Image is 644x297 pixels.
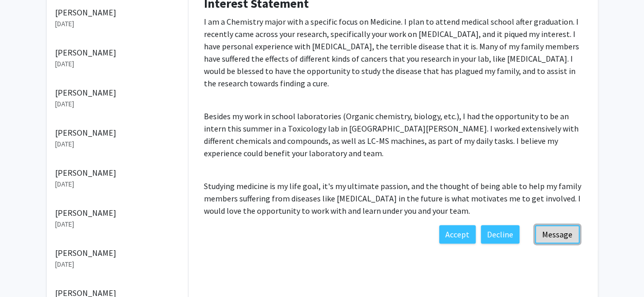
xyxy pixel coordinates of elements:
[55,259,180,270] p: [DATE]
[55,166,180,179] p: [PERSON_NAME]
[535,225,580,244] button: Message
[55,126,180,139] p: [PERSON_NAME]
[55,179,180,190] p: [DATE]
[481,225,519,244] button: Decline
[439,225,476,244] button: Accept
[204,110,582,159] p: Besides my work in school laboratories (Organic chemistry, biology, etc.), I had the opportunity ...
[55,59,180,69] p: [DATE]
[55,46,180,59] p: [PERSON_NAME]
[55,6,180,18] p: [PERSON_NAME]
[55,207,180,219] p: [PERSON_NAME]
[55,86,180,99] p: [PERSON_NAME]
[55,18,180,29] p: [DATE]
[55,247,180,259] p: [PERSON_NAME]
[8,251,44,289] iframe: Chat
[55,99,180,109] p: [DATE]
[55,139,180,150] p: [DATE]
[204,15,582,89] p: I am a Chemistry major with a specific focus on Medicine. I plan to attend medical school after g...
[204,180,582,217] p: Studying medicine is my life goal, it's my ultimate passion, and the thought of being able to hel...
[55,219,180,230] p: [DATE]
